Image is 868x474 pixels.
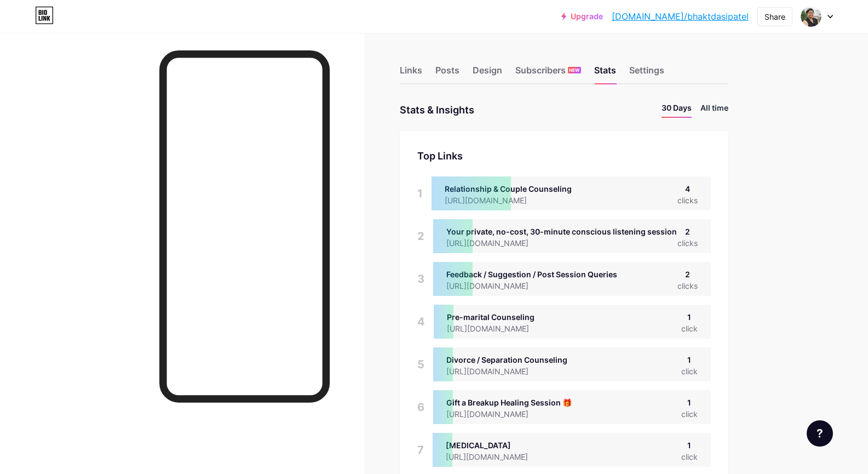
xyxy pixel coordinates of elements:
div: 2 [417,219,424,253]
div: 6 [417,390,424,424]
div: click [681,408,698,420]
div: Posts [435,64,459,83]
div: 7 [417,433,424,467]
div: Subscribers [515,64,581,83]
li: 30 Days [662,102,692,118]
div: 1 [681,439,698,451]
span: NEW [569,67,579,73]
div: 5 [417,347,424,381]
div: [MEDICAL_DATA] [446,439,545,451]
div: Stats & Insights [400,102,474,118]
div: Links [400,64,422,83]
div: [URL][DOMAIN_NAME] [446,237,677,249]
div: 4 [677,183,698,195]
div: click [681,451,698,462]
div: Share [764,11,785,22]
div: Divorce / Separation Counseling [446,354,567,366]
div: Top Links [417,149,711,163]
div: clicks [677,237,698,249]
li: All time [700,102,728,118]
div: click [681,323,698,334]
div: 1 [681,397,698,408]
div: 2 [677,269,698,280]
div: Settings [629,64,664,83]
div: 2 [677,226,698,237]
div: 1 [681,354,698,366]
div: 1 [417,176,423,210]
div: [URL][DOMAIN_NAME] [446,280,617,292]
div: Pre-marital Counseling [447,311,547,323]
div: 3 [417,262,424,296]
div: [URL][DOMAIN_NAME] [446,366,567,377]
div: 1 [681,311,698,323]
div: Your private, no-cost, 30-minute conscious listening session [446,226,677,237]
a: Upgrade [561,12,603,21]
div: click [681,366,698,377]
div: [URL][DOMAIN_NAME] [446,408,572,420]
div: 4 [417,305,425,339]
div: [URL][DOMAIN_NAME] [446,451,545,462]
div: clicks [677,280,698,292]
img: Bhaktdasi Patel [801,6,821,27]
a: [DOMAIN_NAME]/bhaktdasipatel [612,10,749,23]
div: Feedback / Suggestion / Post Session Queries [446,269,617,280]
div: clicks [677,195,698,206]
div: [URL][DOMAIN_NAME] [447,323,547,334]
div: Stats [594,64,616,83]
div: Gift a Breakup Healing Session 🎁 [446,397,572,408]
div: Design [473,64,502,83]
